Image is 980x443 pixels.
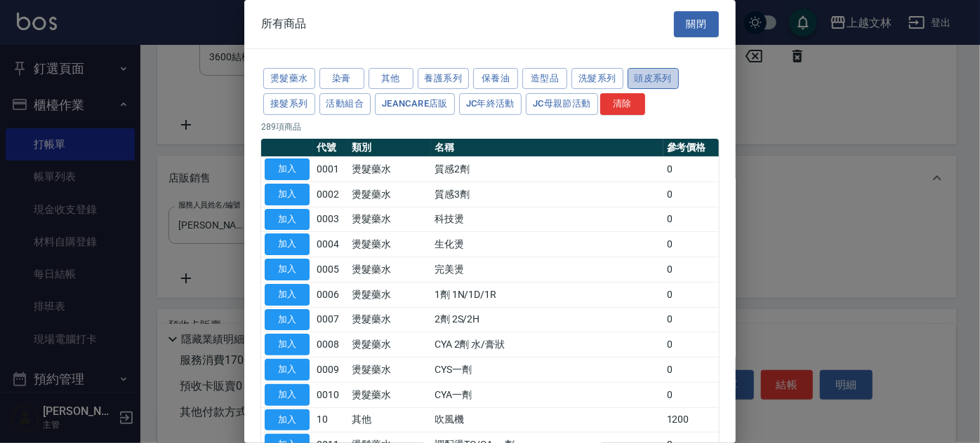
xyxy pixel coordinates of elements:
span: 所有商品 [261,17,306,31]
button: 其他 [369,68,413,90]
button: 加入 [265,359,310,381]
th: 參考價格 [663,139,719,157]
p: 289 項商品 [261,121,719,133]
td: 質感3劑 [431,182,663,207]
td: 燙髮藥水 [348,232,430,257]
button: 接髮系列 [263,93,315,115]
td: 0010 [313,382,348,407]
td: 0004 [313,232,348,257]
td: 燙髮藥水 [348,207,430,232]
td: 其他 [348,407,430,432]
td: 1劑 1N/1D/1R [431,282,663,307]
td: 0 [663,182,719,207]
td: 0 [663,157,719,182]
button: 燙髮藥水 [263,68,315,90]
button: 加入 [265,233,310,255]
button: JC母親節活動 [526,93,598,115]
td: 0005 [313,257,348,282]
button: 養護系列 [418,68,470,90]
td: 生化燙 [431,232,663,257]
td: 完美燙 [431,257,663,282]
td: 0 [663,257,719,282]
td: 0 [663,232,719,257]
th: 代號 [313,139,348,157]
button: 加入 [265,184,310,205]
th: 名稱 [431,139,663,157]
td: 燙髮藥水 [348,157,430,182]
th: 類別 [348,139,430,157]
td: 燙髮藥水 [348,382,430,407]
button: JeanCare店販 [375,93,455,115]
td: 0 [663,207,719,232]
button: 加入 [265,259,310,280]
td: 0008 [313,332,348,357]
button: 加入 [265,309,310,331]
td: 燙髮藥水 [348,182,430,207]
td: 2劑 2S/2H [431,307,663,332]
button: 加入 [265,384,310,406]
button: 關閉 [674,11,719,37]
td: 1200 [663,407,719,432]
td: 10 [313,407,348,432]
td: CYS一劑 [431,357,663,383]
button: 染膏 [319,68,364,90]
button: 清除 [600,93,645,115]
td: 燙髮藥水 [348,332,430,357]
button: 造型品 [522,68,567,90]
td: 燙髮藥水 [348,282,430,307]
td: 0007 [313,307,348,332]
button: JC年終活動 [459,93,522,115]
td: 0 [663,382,719,407]
td: 燙髮藥水 [348,357,430,383]
button: 活動組合 [319,93,371,115]
button: 加入 [265,409,310,431]
button: 加入 [265,334,310,355]
button: 加入 [265,284,310,306]
button: 加入 [265,158,310,180]
td: 0 [663,307,719,332]
button: 洗髮系列 [571,68,623,90]
td: 0003 [313,207,348,232]
td: 0001 [313,157,348,182]
td: 科技燙 [431,207,663,232]
td: CYA 2劑 水/膏狀 [431,332,663,357]
td: 燙髮藥水 [348,257,430,282]
button: 加入 [265,209,310,231]
td: 0 [663,357,719,383]
td: 0002 [313,182,348,207]
td: 質感2劑 [431,157,663,182]
td: CYA一劑 [431,382,663,407]
td: 0 [663,332,719,357]
td: 0006 [313,282,348,307]
button: 保養油 [473,68,518,90]
td: 吹風機 [431,407,663,432]
button: 頭皮系列 [628,68,680,90]
td: 0009 [313,357,348,383]
td: 燙髮藥水 [348,307,430,332]
td: 0 [663,282,719,307]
